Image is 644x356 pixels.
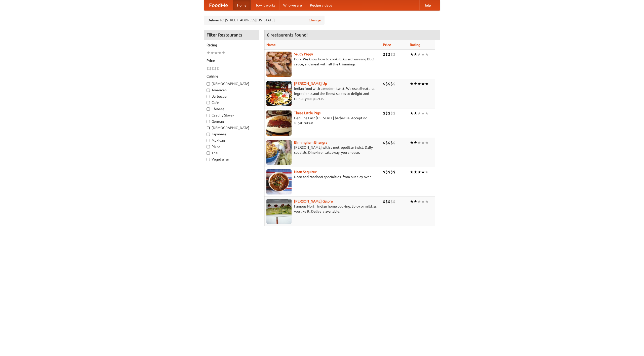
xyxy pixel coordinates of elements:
[294,199,333,203] b: [PERSON_NAME] Galore
[207,125,256,130] label: [DEMOGRAPHIC_DATA]
[207,126,210,130] input: [DEMOGRAPHIC_DATA]
[214,50,218,56] li: ★
[204,16,325,25] div: Deliver to: [STREET_ADDRESS][US_STATE]
[266,57,379,67] p: Pork. We know how to cook it. Award-winning BBQ sauce, and meat with all the trimmings.
[207,100,256,105] label: Cafe
[410,43,420,47] a: Rating
[385,110,388,116] li: $
[207,74,256,79] h5: Cuisine
[251,0,279,10] a: How it works
[383,52,385,57] li: $
[425,140,429,145] li: ★
[222,50,225,56] li: ★
[417,110,421,116] li: ★
[294,52,313,56] a: Saucy Piggy
[267,32,308,37] ng-pluralize: 6 restaurants found!
[207,107,210,111] input: Chinese
[207,101,210,104] input: Cafe
[388,140,390,145] li: $
[421,140,425,145] li: ★
[390,110,393,116] li: $
[393,81,395,87] li: $
[425,52,429,57] li: ★
[417,52,421,57] li: ★
[388,81,390,87] li: $
[417,140,421,145] li: ★
[266,174,379,179] p: Naan and tandoori specialties, from our clay oven.
[383,199,385,204] li: $
[209,66,212,71] li: $
[207,82,210,86] input: [DEMOGRAPHIC_DATA]
[218,50,222,56] li: ★
[266,145,379,155] p: [PERSON_NAME] with a metropolitan twist. Daily specials. Dine-in or takeaway, you choose.
[390,169,393,175] li: $
[425,169,429,175] li: ★
[383,110,385,116] li: $
[421,169,425,175] li: ★
[419,0,435,10] a: Help
[393,169,395,175] li: $
[266,140,292,165] img: bhangra.jpg
[421,52,425,57] li: ★
[207,138,256,143] label: Mexican
[266,43,276,47] a: Name
[294,170,316,174] b: Naan Sequitur
[385,199,388,204] li: $
[207,119,256,124] label: German
[266,52,292,77] img: saucy.jpg
[207,151,210,155] input: Thai
[414,140,417,145] li: ★
[383,81,385,87] li: $
[414,52,417,57] li: ★
[214,66,217,71] li: $
[425,81,429,87] li: ★
[421,199,425,204] li: ★
[266,115,379,126] p: Genuine East [US_STATE] barbecue. Accept no substitutes!
[393,140,395,145] li: $
[393,199,395,204] li: $
[388,52,390,57] li: $
[212,66,214,71] li: $
[410,52,414,57] li: ★
[207,89,210,92] input: American
[385,52,388,57] li: $
[207,120,210,123] input: German
[417,199,421,204] li: ★
[207,139,210,142] input: Mexican
[204,0,233,10] a: FoodMe
[393,110,395,116] li: $
[410,110,414,116] li: ★
[425,110,429,116] li: ★
[207,43,256,48] h5: Rating
[207,114,210,117] input: Czech / Slovak
[294,111,320,115] a: Three Little Pigs
[414,81,417,87] li: ★
[266,110,292,136] img: littlepigs.jpg
[390,81,393,87] li: $
[207,88,256,93] label: American
[207,132,256,137] label: Japanese
[266,169,292,194] img: naansequitur.jpg
[414,169,417,175] li: ★
[410,199,414,204] li: ★
[421,110,425,116] li: ★
[210,50,214,56] li: ★
[207,66,209,71] li: $
[217,66,219,71] li: $
[279,0,306,10] a: Who we are
[207,94,256,99] label: Barbecue
[207,158,210,161] input: Vegetarian
[266,204,379,214] p: Famous North Indian home cooking. Spicy or mild, as you like it. Delivery available.
[294,140,327,144] a: Birmingham Bhangra
[417,81,421,87] li: ★
[266,199,292,224] img: currygalore.jpg
[207,157,256,162] label: Vegetarian
[266,86,379,101] p: Indian food with a modern twist. We use all-natural ingredients and the finest spices to delight ...
[385,81,388,87] li: $
[207,106,256,111] label: Chinese
[417,169,421,175] li: ★
[294,82,327,86] a: [PERSON_NAME] Up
